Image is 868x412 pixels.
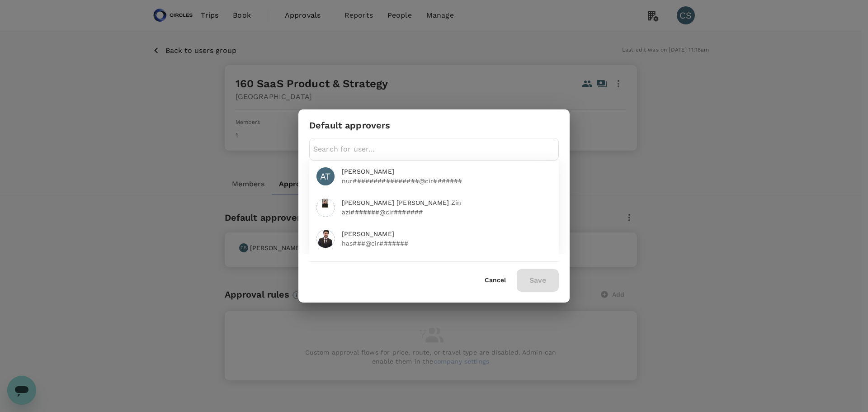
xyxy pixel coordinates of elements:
img: avatar-68b8efa0d400a.png [316,199,335,217]
div: [PERSON_NAME] [PERSON_NAME] Zinazi#######@cir####### [309,192,559,223]
span: [PERSON_NAME] [342,229,552,239]
h3: Default approvers [309,120,391,131]
p: has###@cir####### [342,239,552,248]
img: avatar-688dc3ae75335.png [316,230,335,248]
p: azi#######@cir####### [342,208,552,217]
div: AT [316,167,335,185]
button: Cancel [485,277,506,284]
input: Search for user... [313,142,555,156]
span: [PERSON_NAME] [PERSON_NAME] Zin [342,198,552,208]
span: [PERSON_NAME] [342,167,552,176]
p: nur################@cir####### [342,176,552,185]
div: AT[PERSON_NAME]nur################@cir####### [309,161,559,192]
div: [PERSON_NAME]has###@cir####### [309,223,559,254]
